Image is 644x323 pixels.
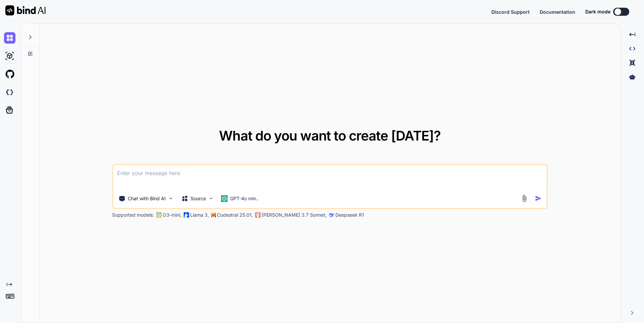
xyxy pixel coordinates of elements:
img: icon [535,195,542,202]
img: Mistral-AI [211,213,216,217]
img: GPT-4o mini [221,195,227,202]
p: Source [191,195,206,202]
img: attachment [521,195,528,202]
span: Discord Support [491,9,530,15]
p: Chat with Bind AI [128,195,166,202]
p: Llama 3, [190,212,209,218]
button: Documentation [540,8,575,15]
img: Pick Models [208,196,214,201]
p: GPT-4o min.. [230,195,259,202]
img: Pick Tools [168,196,173,201]
span: What do you want to create [DATE]? [219,127,441,144]
span: Dark mode [585,8,610,15]
img: githubLight [4,68,15,80]
p: Deepseek R1 [335,212,364,218]
p: Codestral 25.01, [217,212,253,218]
img: ai-studio [4,50,15,62]
button: Discord Support [491,8,530,15]
img: GPT-4 [156,212,161,218]
img: claude [255,212,260,218]
img: chat [4,32,15,44]
p: Supported models: [112,212,154,218]
img: Bind AI [5,5,46,15]
p: [PERSON_NAME] 3.7 Sonnet, [262,212,327,218]
p: O3-mini, [163,212,181,218]
img: claude [329,212,334,218]
img: darkCloudIdeIcon [4,87,15,98]
span: Documentation [540,9,575,15]
img: Llama2 [183,212,189,218]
